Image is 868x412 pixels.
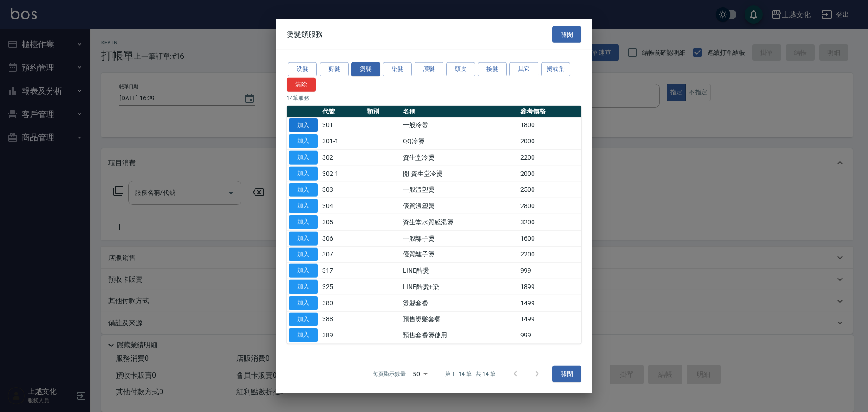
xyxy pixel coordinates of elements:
td: 資生堂水質感湯燙 [401,214,518,230]
th: 名稱 [401,105,518,117]
td: 1499 [518,295,581,311]
th: 代號 [320,105,364,117]
td: LINE酷燙 [401,262,518,279]
div: 50 [409,362,431,386]
button: 洗髮 [288,62,317,76]
button: 加入 [289,231,318,245]
td: 380 [320,295,364,311]
td: 2500 [518,182,581,198]
button: 加入 [289,151,318,165]
td: 3200 [518,214,581,230]
td: 2800 [518,198,581,214]
button: 護髮 [415,62,443,76]
td: 307 [320,246,364,263]
td: LINE酷燙+染 [401,279,518,295]
td: 預售套餐燙使用 [401,327,518,343]
td: 302 [320,149,364,166]
button: 頭皮 [446,62,475,76]
td: QQ冷燙 [401,133,518,149]
td: 1800 [518,117,581,133]
td: 2000 [518,166,581,182]
p: 14 筆服務 [287,94,581,102]
td: 999 [518,327,581,343]
button: 其它 [509,62,538,76]
td: 388 [320,311,364,327]
td: 304 [320,198,364,214]
button: 加入 [289,166,318,180]
button: 加入 [289,247,318,261]
button: 清除 [287,77,316,91]
td: 305 [320,214,364,230]
button: 燙或染 [541,62,570,76]
th: 類別 [364,105,401,117]
button: 加入 [289,199,318,213]
span: 燙髮類服務 [287,29,323,38]
button: 加入 [289,215,318,229]
td: 預售燙髮套餐 [401,311,518,327]
p: 第 1–14 筆 共 14 筆 [445,370,495,378]
button: 關閉 [552,366,581,383]
button: 剪髮 [320,62,349,76]
button: 加入 [289,328,318,342]
button: 燙髮 [351,62,380,76]
td: 2000 [518,133,581,149]
td: 389 [320,327,364,343]
td: 325 [320,279,364,295]
td: 資生堂冷燙 [401,149,518,166]
button: 加入 [289,312,318,326]
td: 優質離子燙 [401,246,518,263]
td: 301 [320,117,364,133]
button: 加入 [289,280,318,294]
td: 一般離子燙 [401,230,518,246]
td: 燙髮套餐 [401,295,518,311]
button: 染髮 [383,62,412,76]
button: 加入 [289,134,318,148]
button: 加入 [289,183,318,197]
td: 999 [518,262,581,279]
td: 一般冷燙 [401,117,518,133]
td: 306 [320,230,364,246]
td: 302-1 [320,166,364,182]
button: 關閉 [552,26,581,43]
button: 接髮 [478,62,507,76]
td: 2200 [518,149,581,166]
button: 加入 [289,264,318,278]
button: 加入 [289,296,318,310]
button: 加入 [289,118,318,132]
td: 1499 [518,311,581,327]
td: 開-資生堂冷燙 [401,166,518,182]
th: 參考價格 [518,105,581,117]
td: 一般溫塑燙 [401,182,518,198]
td: 1600 [518,230,581,246]
p: 每頁顯示數量 [373,370,406,378]
td: 2200 [518,246,581,263]
td: 303 [320,182,364,198]
td: 301-1 [320,133,364,149]
td: 1899 [518,279,581,295]
td: 優質溫塑燙 [401,198,518,214]
td: 317 [320,262,364,279]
